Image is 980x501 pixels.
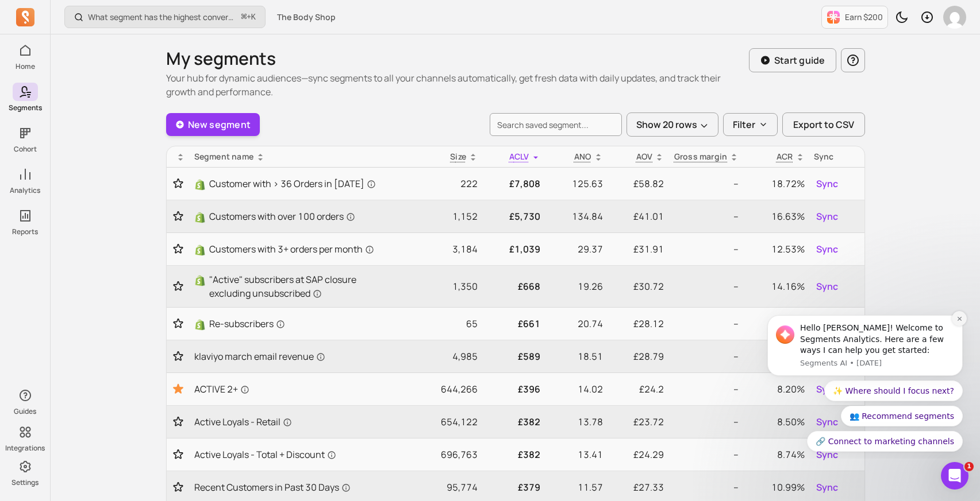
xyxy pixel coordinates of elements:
[194,319,206,331] img: Shopify
[673,242,739,256] p: --
[673,349,739,363] p: --
[241,11,256,23] span: +
[549,242,602,256] p: 29.37
[403,382,478,396] p: 644,266
[612,415,664,429] p: £23.72
[166,71,749,99] p: Your hub for dynamic audiences—sync segments to all your channels automatically, get fresh data w...
[943,6,966,29] img: avatar
[612,382,664,396] p: £24.2
[612,480,664,494] p: £27.33
[194,349,394,363] a: klaviyo march email revenue
[166,113,260,136] a: New segment
[209,317,285,331] span: Re-subscribers
[549,415,602,429] p: 13.78
[748,242,804,256] p: 12.53%
[171,243,185,255] button: Toggle favorite
[612,448,664,461] p: £24.29
[814,478,840,496] button: Sync
[194,273,394,300] a: Shopify"Active" subscribers at SAP closure excluding unsubscribed
[723,113,778,136] button: Filter
[209,273,394,300] span: "Active" subscribers at SAP closure excluding unsubscribed
[673,480,739,494] p: --
[673,382,739,396] p: --
[845,11,883,23] p: Earn $200
[14,407,36,416] p: Guides
[166,48,749,69] h1: My segments
[748,415,804,429] p: 8.50%
[194,244,206,256] img: Shopify
[194,212,206,223] img: Shopify
[487,279,541,293] p: £668
[16,62,35,71] p: Home
[748,448,804,461] p: 8.74%
[774,53,825,67] p: Start guide
[816,279,838,293] span: Sync
[612,279,664,293] p: £30.72
[549,382,602,396] p: 14.02
[748,480,804,494] p: 10.99%
[241,10,247,25] kbd: ⌘
[194,448,394,461] a: Active Loyals - Total + Discount
[450,151,466,162] span: Size
[194,480,394,494] a: Recent Customers in Past 30 Days
[194,480,351,494] span: Recent Customers in Past 30 Days
[194,382,394,396] a: ACTIVE 2+
[403,448,478,461] p: 696,763
[749,48,836,72] button: Start guide
[816,209,838,223] span: Sync
[171,178,185,189] button: Toggle favorite
[88,11,237,23] p: What segment has the highest conversion rate in a campaign?
[549,209,602,223] p: 134.84
[171,351,185,362] button: Toggle favorite
[270,7,343,28] button: The Body Shop
[487,382,541,396] p: £396
[11,478,39,487] p: Settings
[673,317,739,331] p: --
[194,275,206,286] img: Shopify
[612,349,664,363] p: £28.79
[612,177,664,191] p: £58.82
[816,177,838,191] span: Sync
[673,415,739,429] p: --
[814,240,840,258] button: Sync
[941,462,969,490] iframe: Intercom live chat
[171,281,185,292] button: Toggle favorite
[194,349,325,363] span: klaviyo march email revenue
[403,415,478,429] p: 654,122
[549,480,602,494] p: 11.57
[821,6,888,29] button: Earn $200
[194,448,336,461] span: Active Loyals - Total + Discount
[194,382,249,396] span: ACTIVE 2+
[487,480,541,494] p: £379
[171,318,185,329] button: Toggle favorite
[64,6,266,28] button: What segment has the highest conversion rate in a campaign?⌘+K
[750,305,980,459] iframe: Intercom notifications message
[403,349,478,363] p: 4,985
[612,209,664,223] p: £41.01
[403,242,478,256] p: 3,184
[636,151,653,162] p: AOV
[487,349,541,363] p: £589
[14,145,37,154] p: Cohort
[403,317,478,331] p: 65
[549,349,602,363] p: 18.51
[673,209,739,223] p: --
[5,444,45,453] p: Integrations
[748,279,804,293] p: 14.16%
[733,118,755,131] p: Filter
[814,174,840,193] button: Sync
[814,151,860,162] div: Sync
[612,242,664,256] p: £31.91
[403,480,478,494] p: 95,774
[890,6,913,29] button: Toggle dark mode
[748,209,804,223] p: 16.63%
[403,177,478,191] p: 222
[194,242,394,256] a: ShopifyCustomers with 3+ orders per month
[171,416,185,428] button: Toggle favorite
[748,177,804,191] p: 18.72%
[612,317,664,331] p: £28.12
